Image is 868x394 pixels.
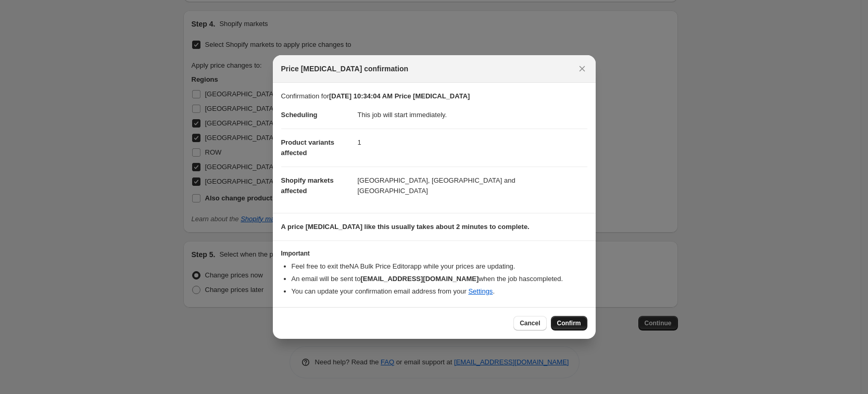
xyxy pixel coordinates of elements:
[358,129,587,156] dd: 1
[557,319,581,327] span: Confirm
[513,316,546,331] button: Cancel
[281,111,318,119] span: Scheduling
[520,319,540,327] span: Cancel
[292,261,587,272] li: Feel free to exit the NA Bulk Price Editor app while your prices are updating.
[468,287,493,295] a: Settings
[360,275,479,283] b: [EMAIL_ADDRESS][DOMAIN_NAME]
[551,316,587,331] button: Confirm
[281,223,530,231] b: A price [MEDICAL_DATA] like this usually takes about 2 minutes to complete.
[281,138,335,157] span: Product variants affected
[575,61,589,76] button: Close
[281,63,409,74] span: Price [MEDICAL_DATA] confirmation
[329,92,470,100] b: [DATE] 10:34:04 AM Price [MEDICAL_DATA]
[358,101,587,129] dd: This job will start immediately.
[358,167,587,205] dd: [GEOGRAPHIC_DATA], [GEOGRAPHIC_DATA] and [GEOGRAPHIC_DATA]
[281,176,334,195] span: Shopify markets affected
[281,91,587,101] p: Confirmation for
[292,286,587,297] li: You can update your confirmation email address from your .
[281,249,587,258] h3: Important
[292,274,587,284] li: An email will be sent to when the job has completed .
